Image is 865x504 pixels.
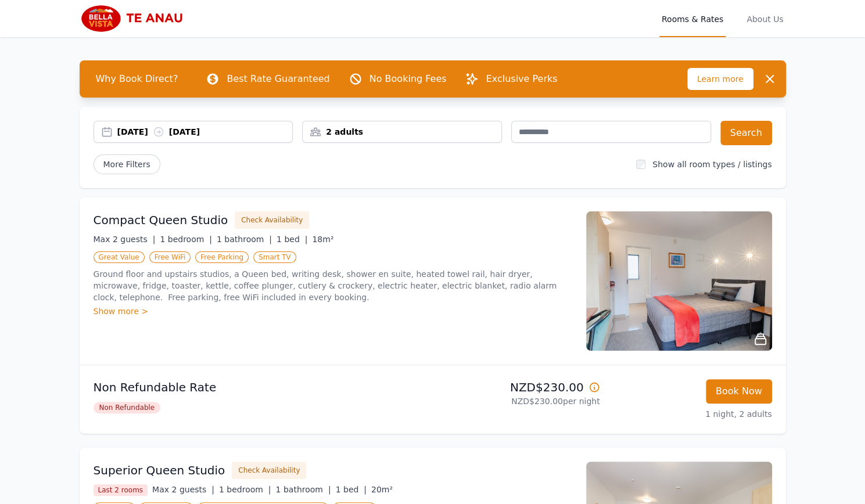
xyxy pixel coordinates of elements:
[94,462,225,478] h3: Superior Queen Studio
[486,72,557,86] p: Exclusive Perks
[227,72,329,86] p: Best Rate Guaranteed
[652,160,771,169] label: Show all room types / listings
[152,485,214,494] span: Max 2 guests |
[609,408,772,420] p: 1 night, 2 adults
[232,462,306,479] button: Check Availability
[94,251,145,263] span: Great Value
[336,485,367,494] span: 1 bed |
[160,235,212,244] span: 1 bedroom |
[87,67,188,91] span: Why Book Direct?
[219,485,271,494] span: 1 bedroom |
[369,72,447,86] p: No Booking Fees
[149,251,191,263] span: Free WiFi
[687,68,753,90] span: Learn more
[371,485,393,494] span: 20m²
[94,154,160,174] span: More Filters
[312,235,333,244] span: 18m²
[94,212,228,228] h3: Compact Queen Studio
[303,126,501,138] div: 2 adults
[720,121,772,145] button: Search
[253,251,296,263] span: Smart TV
[195,251,249,263] span: Free Parking
[437,395,600,407] p: NZD$230.00 per night
[437,379,600,395] p: NZD$230.00
[277,235,307,244] span: 1 bed |
[80,5,192,33] img: Bella Vista Te Anau
[94,402,161,413] span: Non Refundable
[217,235,272,244] span: 1 bathroom |
[275,485,331,494] span: 1 bathroom |
[706,379,772,404] button: Book Now
[94,484,148,496] span: Last 2 rooms
[117,126,293,138] div: [DATE] [DATE]
[94,235,156,244] span: Max 2 guests |
[94,305,572,317] div: Show more >
[235,211,309,229] button: Check Availability
[94,268,572,303] p: Ground floor and upstairs studios, a Queen bed, writing desk, shower en suite, heated towel rail,...
[94,379,428,395] p: Non Refundable Rate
